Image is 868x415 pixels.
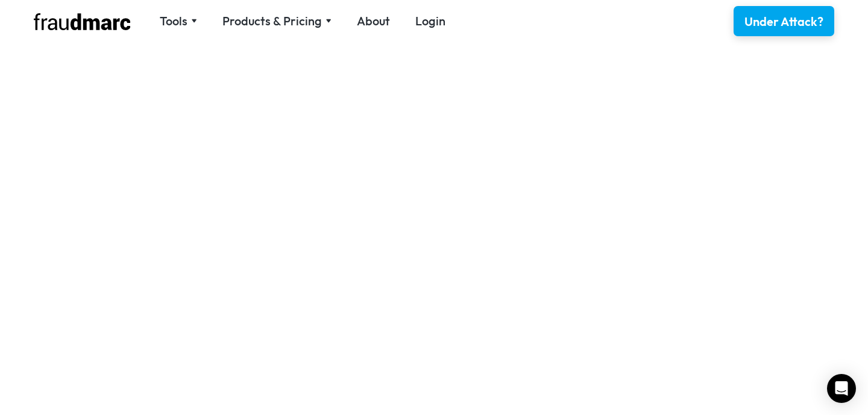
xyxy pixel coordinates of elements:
[357,13,390,30] a: About
[222,13,332,30] div: Products & Pricing
[734,6,834,36] a: Under Attack?
[160,13,197,30] div: Tools
[744,13,823,30] div: Under Attack?
[415,13,445,30] a: Login
[160,13,187,30] div: Tools
[222,13,322,30] div: Products & Pricing
[827,374,856,403] div: Open Intercom Messenger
